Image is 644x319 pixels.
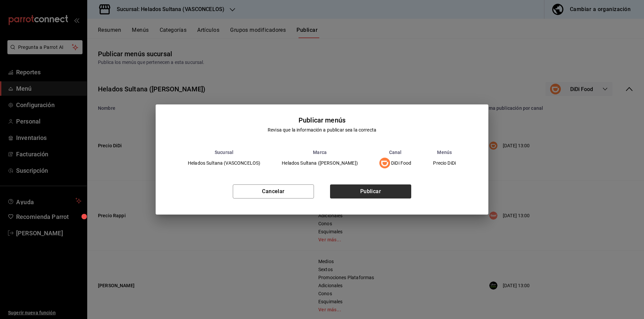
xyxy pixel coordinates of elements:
button: Publicar [330,184,411,198]
button: Cancelar [233,184,314,198]
th: Canal [369,150,422,155]
div: Publicar menús [299,115,345,125]
th: Marca [271,150,369,155]
th: Menús [422,150,467,155]
td: Helados Sultana (VASCONCELOS) [177,155,271,171]
span: Precio DiDi [433,161,456,165]
td: Helados Sultana ([PERSON_NAME]) [271,155,369,171]
div: Revisa que la información a publicar sea la correcta [268,127,376,134]
th: Sucursal [177,150,271,155]
div: DiDi Food [379,158,412,168]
